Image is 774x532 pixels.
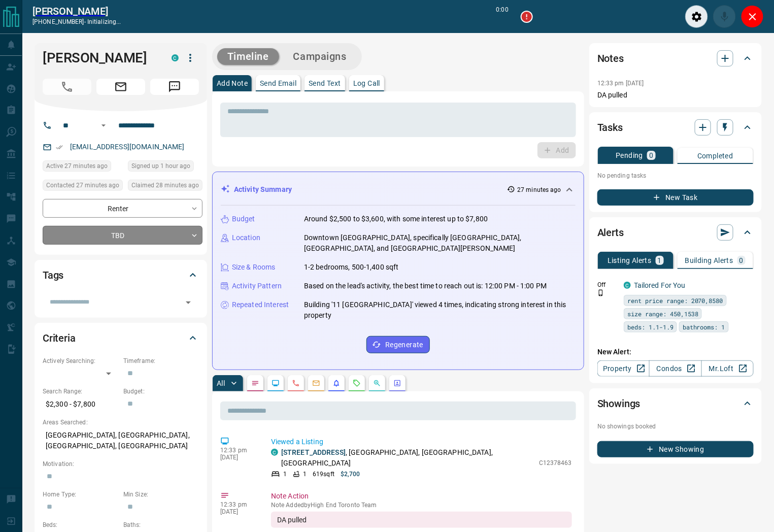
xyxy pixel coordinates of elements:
[131,180,199,190] span: Claimed 28 minutes ago
[616,152,643,159] p: Pending
[304,281,547,291] p: Based on the lead's activity, the best time to reach out is: 12:00 PM - 1:00 PM
[283,48,357,65] button: Campaigns
[232,214,255,224] p: Budget
[96,79,145,95] span: Email
[271,437,572,447] p: Viewed a Listing
[232,300,289,310] p: Repeated Interest
[43,459,199,469] p: Motivation:
[353,379,361,387] svg: Requests
[217,380,225,387] p: All
[597,189,754,206] button: New Task
[232,262,276,273] p: Size & Rooms
[220,447,256,454] p: 12:33 pm
[627,309,698,319] span: size range: 450,1538
[597,46,754,71] div: Notes
[128,180,203,194] div: Mon Sep 15 2025
[597,119,623,136] h2: Tasks
[597,360,650,377] a: Property
[32,5,121,17] h2: [PERSON_NAME]
[43,427,199,454] p: [GEOGRAPHIC_DATA], [GEOGRAPHIC_DATA], [GEOGRAPHIC_DATA], [GEOGRAPHIC_DATA]
[649,360,701,377] a: Condos
[234,184,292,195] p: Activity Summary
[597,220,754,245] div: Alerts
[272,379,280,387] svg: Lead Browsing Activity
[304,214,488,224] p: Around $2,500 to $3,600, with some interest up to $7,800
[283,470,287,479] p: 1
[43,50,156,66] h1: [PERSON_NAME]
[123,490,199,499] p: Min Size:
[123,520,199,529] p: Baths:
[597,115,754,140] div: Tasks
[697,152,733,159] p: Completed
[232,281,282,291] p: Activity Pattern
[597,224,624,241] h2: Alerts
[260,80,296,87] p: Send Email
[366,336,430,353] button: Regenerate
[341,470,360,479] p: $2,700
[221,180,576,199] div: Activity Summary27 minutes ago
[597,395,641,412] h2: Showings
[741,5,764,28] div: Close
[56,144,63,151] svg: Email Verified
[87,18,121,25] span: initializing...
[496,5,509,28] p: 0:00
[597,391,754,416] div: Showings
[304,300,576,321] p: Building '11 [GEOGRAPHIC_DATA]' viewed 4 times, indicating strong interest in this property
[393,379,401,387] svg: Agent Actions
[713,5,736,28] div: Mute
[597,347,754,357] p: New Alert:
[597,289,604,296] svg: Push Notification Only
[739,257,744,264] p: 0
[597,50,624,66] h2: Notes
[43,199,203,218] div: Renter
[43,180,123,194] div: Mon Sep 15 2025
[685,5,708,28] div: Audio Settings
[309,80,341,87] p: Send Text
[150,79,199,95] span: Message
[517,185,561,194] p: 27 minutes ago
[181,295,195,310] button: Open
[43,330,76,346] h2: Criteria
[46,180,119,190] span: Contacted 27 minutes ago
[43,160,123,175] div: Mon Sep 15 2025
[43,79,91,95] span: Call
[597,422,754,431] p: No showings booked
[220,508,256,515] p: [DATE]
[43,263,199,287] div: Tags
[128,160,203,175] div: Mon Sep 15 2025
[597,441,754,457] button: New Showing
[597,80,644,87] p: 12:33 pm [DATE]
[312,379,320,387] svg: Emails
[304,262,399,273] p: 1-2 bedrooms, 500-1,400 sqft
[597,90,754,101] p: DA pulled
[649,152,653,159] p: 0
[43,356,118,365] p: Actively Searching:
[701,360,754,377] a: Mr.Loft
[608,257,652,264] p: Listing Alerts
[43,418,199,427] p: Areas Searched:
[43,490,118,499] p: Home Type:
[304,232,576,254] p: Downtown [GEOGRAPHIC_DATA], specifically [GEOGRAPHIC_DATA], [GEOGRAPHIC_DATA], and [GEOGRAPHIC_DA...
[683,322,725,332] span: bathrooms: 1
[220,501,256,508] p: 12:33 pm
[123,356,199,365] p: Timeframe:
[271,512,572,528] div: DA pulled
[43,326,199,350] div: Criteria
[251,379,259,387] svg: Notes
[70,143,185,151] a: [EMAIL_ADDRESS][DOMAIN_NAME]
[232,232,260,243] p: Location
[46,161,108,171] span: Active 27 minutes ago
[271,449,278,456] div: condos.ca
[32,17,121,26] p: [PHONE_NUMBER] -
[597,280,618,289] p: Off
[43,396,118,413] p: $2,300 - $7,800
[281,447,534,469] p: , [GEOGRAPHIC_DATA], [GEOGRAPHIC_DATA], [GEOGRAPHIC_DATA]
[634,281,686,289] a: Tailored For You
[313,470,334,479] p: 619 sqft
[627,322,674,332] span: beds: 1.1-1.9
[539,458,572,468] p: C12378463
[123,387,199,396] p: Budget:
[353,80,380,87] p: Log Call
[303,470,307,479] p: 1
[271,502,572,509] p: Note Added by High End Toronto Team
